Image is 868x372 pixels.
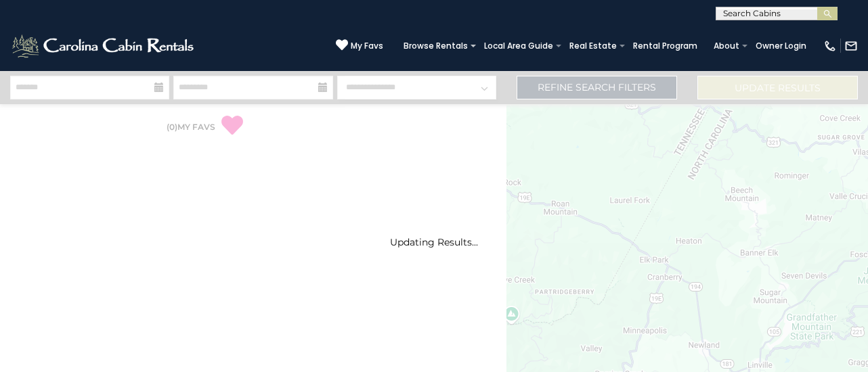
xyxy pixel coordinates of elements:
[10,32,198,60] img: White-1-2.png
[563,37,624,55] a: Real Estate
[844,39,858,53] img: mail-regular-white.png
[477,37,560,55] a: Local Area Guide
[351,40,383,52] span: My Favs
[823,39,837,53] img: phone-regular-white.png
[749,37,813,55] a: Owner Login
[336,39,383,53] a: My Favs
[707,37,746,55] a: About
[397,37,475,55] a: Browse Rentals
[626,37,704,55] a: Rental Program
